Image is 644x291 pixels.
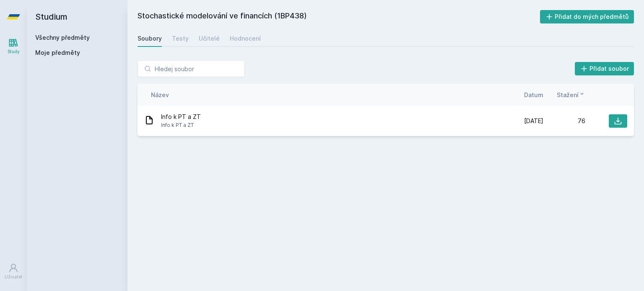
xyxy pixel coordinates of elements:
span: Info k PT a ZT [161,113,201,121]
a: Uživatel [2,259,25,284]
div: Učitelé [199,34,220,43]
a: Učitelé [199,30,220,47]
span: Info k PT a ZT [161,121,201,129]
div: Uživatel [5,274,22,280]
button: Přidat do mých předmětů [540,10,634,23]
button: Přidat soubor [575,62,634,75]
div: Soubory [138,34,162,43]
h2: Stochastické modelování ve financích (1BP438) [138,10,540,23]
span: [DATE] [524,117,543,125]
div: Study [8,49,20,55]
input: Hledej soubor [138,60,245,77]
button: Název [151,90,169,99]
a: Study [2,33,25,59]
div: Testy [172,34,189,43]
a: Hodnocení [230,30,261,47]
a: Soubory [138,30,162,47]
span: Moje předměty [35,49,80,57]
span: Stažení [557,90,579,99]
button: Datum [524,90,543,99]
div: 76 [543,117,585,125]
div: Hodnocení [230,34,261,43]
a: Testy [172,30,189,47]
button: Stažení [557,90,585,99]
a: Všechny předměty [35,34,90,41]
